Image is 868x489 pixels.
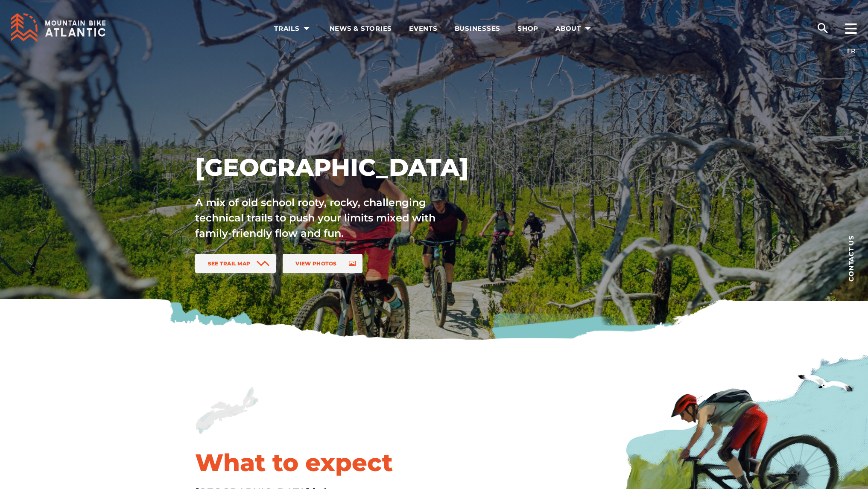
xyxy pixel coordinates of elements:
span: Events [409,24,438,33]
a: FR [847,47,855,55]
ion-icon: search [816,21,830,35]
span: Shop [517,24,538,33]
a: See Trail Map [195,254,276,273]
p: A mix of old school rooty, rocky, challenging technical trails to push your limits mixed with fam... [195,195,455,241]
h1: [GEOGRAPHIC_DATA] [195,152,511,182]
h2: What to expect [195,448,427,477]
ion-icon: arrow dropdown [582,23,594,35]
span: Contact us [848,235,854,282]
span: See Trail Map [208,260,251,267]
span: About [555,24,594,33]
span: View Photos [295,260,336,267]
a: Contact us [834,222,868,294]
a: View Photos [283,254,362,273]
span: Businesses [455,24,501,33]
span: Trails [274,24,313,33]
span: News & Stories [330,24,392,33]
ion-icon: arrow dropdown [301,23,313,35]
